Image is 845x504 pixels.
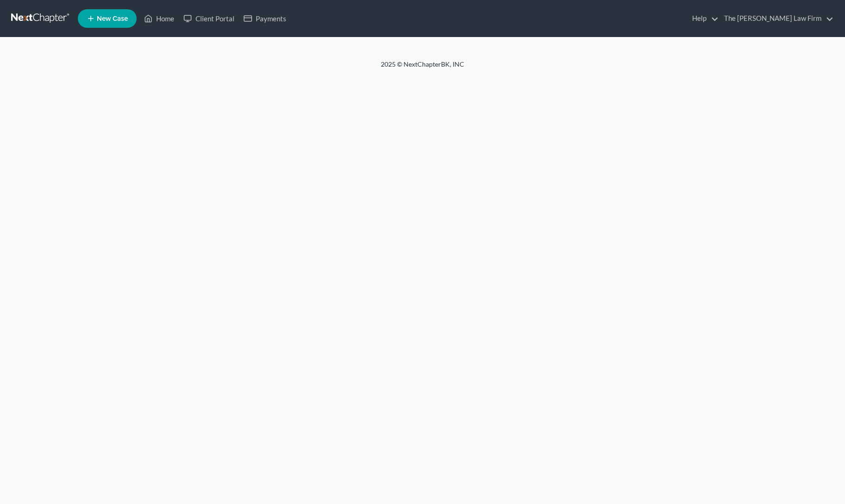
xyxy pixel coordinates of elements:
[239,10,291,27] a: Payments
[687,10,719,27] a: Help
[78,9,137,28] new-legal-case-button: New Case
[179,10,239,27] a: Client Portal
[139,10,179,27] a: Home
[158,60,687,76] div: 2025 © NextChapterBK, INC
[719,10,833,27] a: The [PERSON_NAME] Law Firm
